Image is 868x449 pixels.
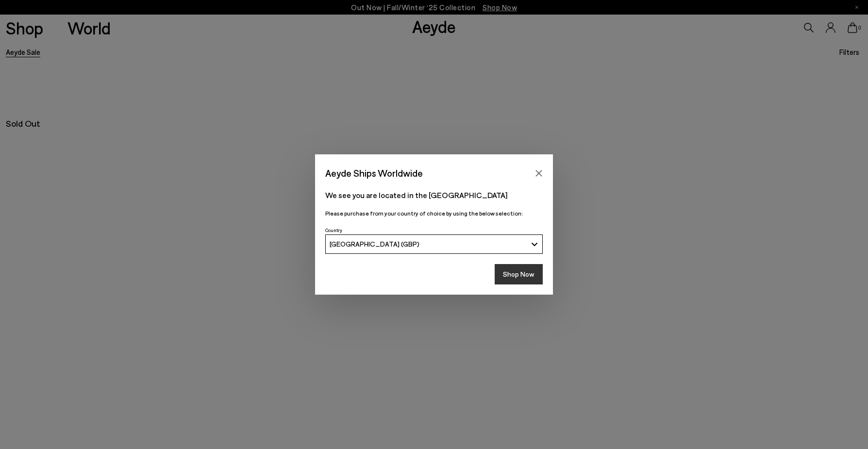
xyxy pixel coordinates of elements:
[330,240,419,248] span: [GEOGRAPHIC_DATA] (GBP)
[325,227,342,233] span: Country
[325,209,543,218] p: Please purchase from your country of choice by using the below selection:
[532,166,546,181] button: Close
[495,264,543,284] button: Shop Now
[325,189,543,201] p: We see you are located in the [GEOGRAPHIC_DATA]
[325,165,423,182] span: Aeyde Ships Worldwide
